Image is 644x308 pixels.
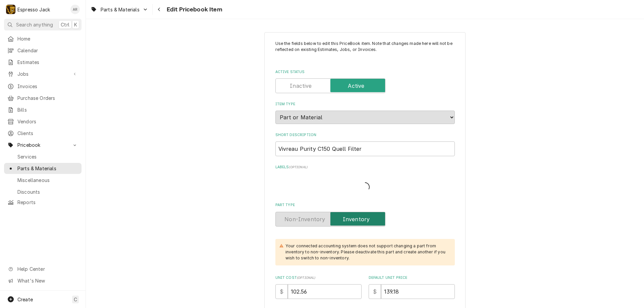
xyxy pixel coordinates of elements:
[4,33,82,44] a: Home
[4,175,82,186] a: Miscellaneous
[275,132,455,156] div: Short Description
[297,276,316,280] span: ( optional )
[275,69,455,93] div: Active Status
[275,141,455,156] input: Name used to describe this Part or Material
[275,202,455,226] div: Part Type
[4,163,82,174] a: Parts & Materials
[275,165,455,170] label: Labels
[17,118,78,125] span: Vendors
[285,243,448,261] div: Your connected accounting system does not support changing a part from inventory to non-inventory...
[17,35,78,42] span: Home
[6,5,15,14] div: Espresso Jack's Avatar
[17,6,50,13] div: Espresso Jack
[16,21,53,28] span: Search anything
[70,5,80,14] div: Allan Ross's Avatar
[74,296,77,303] span: C
[154,4,165,15] button: Navigate back
[17,130,78,137] span: Clients
[17,95,78,102] span: Purchase Orders
[4,45,82,56] a: Calendar
[17,265,77,272] span: Help Center
[4,81,82,92] a: Invoices
[17,141,68,148] span: Pricebook
[360,180,370,194] span: Loading...
[17,59,78,66] span: Estimates
[275,69,455,75] label: Active Status
[6,5,15,14] div: E
[275,284,288,299] div: $
[275,165,455,194] div: Labels
[275,41,455,59] p: Use the fields below to edit this PriceBook item. Note that changes made here will not be reflect...
[4,139,82,150] a: Go to Pricebook
[17,83,78,90] span: Invoices
[17,165,78,172] span: Parts & Materials
[70,5,80,14] div: AR
[369,284,381,299] div: $
[4,186,82,197] a: Discounts
[275,202,455,208] label: Part Type
[275,102,455,107] label: Item Type
[4,19,82,30] button: Search anythingCtrlK
[275,132,455,138] label: Short Description
[289,165,308,169] span: ( optional )
[17,106,78,113] span: Bills
[369,275,455,299] div: Default Unit Price
[275,212,455,227] div: Inventory
[4,93,82,104] a: Purchase Orders
[17,47,78,54] span: Calendar
[17,177,78,184] span: Miscellaneous
[88,4,151,15] a: Go to Parts & Materials
[17,297,33,302] span: Create
[275,275,362,299] div: Unit Cost
[4,197,82,208] a: Reports
[74,21,77,28] span: K
[17,188,78,195] span: Discounts
[165,5,222,14] span: Edit Pricebook Item
[4,68,82,79] a: Go to Jobs
[17,199,78,206] span: Reports
[4,151,82,162] a: Services
[17,70,68,77] span: Jobs
[101,6,140,13] span: Parts & Materials
[4,104,82,115] a: Bills
[4,116,82,127] a: Vendors
[4,263,82,274] a: Go to Help Center
[17,153,78,160] span: Services
[61,21,69,28] span: Ctrl
[4,128,82,139] a: Clients
[4,57,82,68] a: Estimates
[275,275,362,281] label: Unit Cost
[275,102,455,124] div: Item Type
[4,275,82,286] a: Go to What's New
[369,275,455,281] label: Default Unit Price
[17,277,77,284] span: What's New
